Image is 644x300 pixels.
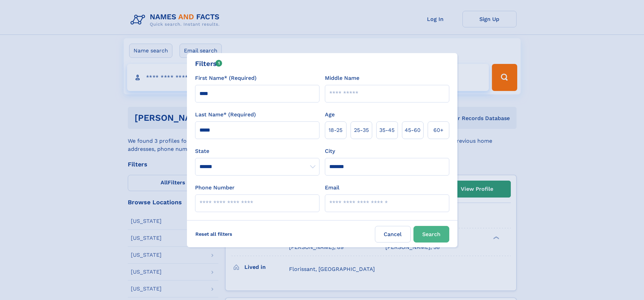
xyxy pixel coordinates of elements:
[191,226,237,242] label: Reset all filters
[413,226,449,243] button: Search
[379,126,395,134] span: 35‑45
[195,59,222,69] div: Filters
[329,126,342,134] span: 18‑25
[433,126,444,134] span: 60+
[325,74,359,82] label: Middle Name
[375,226,411,243] label: Cancel
[195,74,257,82] label: First Name* (Required)
[325,147,335,155] label: City
[195,184,235,192] label: Phone Number
[195,111,256,119] label: Last Name* (Required)
[405,126,421,134] span: 45‑60
[354,126,369,134] span: 25‑35
[195,147,319,155] label: State
[325,184,339,192] label: Email
[325,111,335,119] label: Age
